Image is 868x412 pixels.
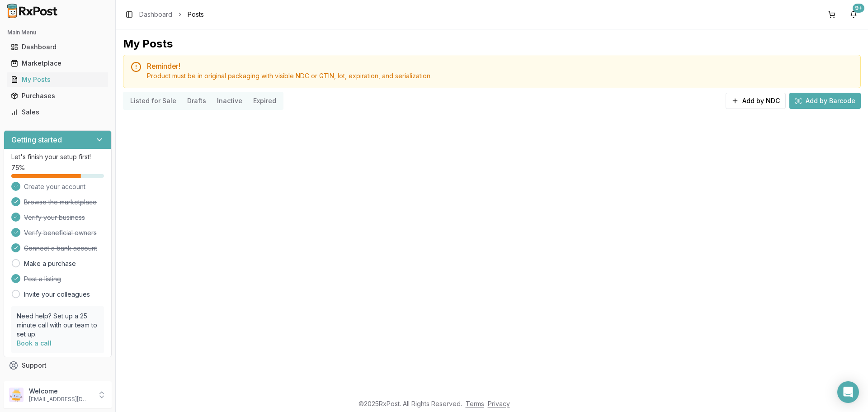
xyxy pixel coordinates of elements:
button: Expired [248,94,282,108]
div: Purchases [11,91,104,100]
span: Verify your business [24,213,85,222]
h5: Reminder! [147,62,853,70]
a: Marketplace [7,55,108,71]
div: Marketplace [11,59,104,68]
span: Verify beneficial owners [24,228,97,237]
span: 75 % [11,163,25,172]
div: Sales [11,108,104,117]
img: User avatar [9,388,24,402]
a: Dashboard [139,10,172,19]
button: Purchases [4,89,112,103]
p: [EMAIL_ADDRESS][DOMAIN_NAME] [29,396,92,403]
button: Sales [4,105,112,119]
a: Make a purchase [24,259,76,268]
button: My Posts [4,72,112,87]
a: Privacy [488,400,510,407]
div: 9+ [853,4,864,13]
div: Open Intercom Messenger [837,381,859,403]
button: Drafts [182,94,212,108]
span: Feedback [22,377,52,386]
button: Feedback [4,374,112,390]
span: Browse the marketplace [24,198,97,207]
p: Need help? Set up a 25 minute call with our team to set up. [17,312,99,339]
a: My Posts [7,71,108,88]
h2: Main Menu [7,29,108,36]
span: Connect a bank account [24,244,97,253]
a: Purchases [7,88,108,104]
button: Add by Barcode [789,93,861,109]
div: My Posts [123,37,173,51]
button: Dashboard [4,40,112,54]
a: Sales [7,104,108,120]
span: Create your account [24,182,85,191]
nav: breadcrumb [139,10,204,19]
button: Listed for Sale [125,94,182,108]
button: Inactive [212,94,248,108]
button: Marketplace [4,56,112,71]
button: Add by NDC [726,93,786,109]
div: Product must be in original packaging with visible NDC or GTIN, lot, expiration, and serialization. [147,71,853,81]
button: Support [4,357,112,374]
button: 9+ [846,7,861,22]
p: Let's finish your setup first! [11,152,104,161]
a: Terms [466,400,484,407]
p: Welcome [29,387,92,396]
a: Invite your colleagues [24,290,90,299]
a: Dashboard [7,39,108,55]
h3: Getting started [11,134,62,145]
img: RxPost Logo [4,4,61,18]
span: Post a listing [24,275,61,284]
div: Dashboard [11,43,104,52]
a: Book a call [17,339,52,347]
div: My Posts [11,75,104,84]
span: Posts [188,10,204,19]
